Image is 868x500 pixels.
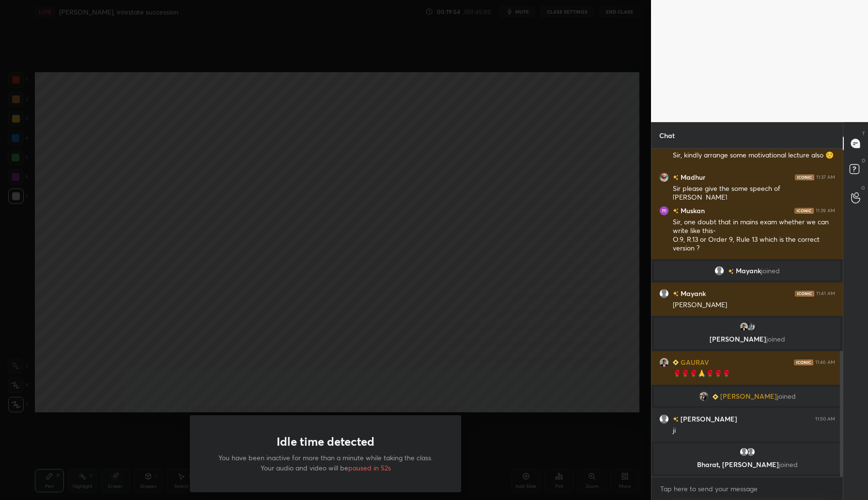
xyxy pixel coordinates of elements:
[651,123,682,148] p: Chat
[816,291,835,297] div: 11:41 AM
[777,392,796,400] span: joined
[348,463,391,472] span: paused in 52s
[213,453,438,473] p: You have been inactive for more than a minute while taking the class. Your audio and video will be
[779,460,798,469] span: joined
[679,288,706,298] h6: Mayank
[816,174,835,180] div: 11:37 AM
[660,335,835,343] p: [PERSON_NAME]
[660,461,835,469] p: Bharat, [PERSON_NAME]
[736,267,761,275] span: Mayank
[862,130,865,137] p: T
[659,206,669,216] img: cb7ffc63e62a4be59d0b784106565953.56638826_3
[673,359,679,365] img: Learner_Badge_beginner_1_8b307cf2a0.svg
[720,392,777,400] span: [PERSON_NAME]
[713,394,718,400] img: Learner_Badge_beginner_1_8b307cf2a0.svg
[816,208,835,214] div: 11:39 AM
[739,447,749,457] img: default.png
[862,157,865,164] p: D
[651,149,843,477] div: grid
[728,269,734,274] img: no-rating-badge.077c3623.svg
[659,172,669,182] img: 63fb72e59aca45dbaf7aa6ec3def0940.jpg
[795,291,814,297] img: iconic-dark.1390631f.png
[861,184,865,191] p: G
[739,322,749,331] img: 85d181ee0e7544a88d776ad5045e4751.jpg
[679,414,737,424] h6: [PERSON_NAME]
[659,289,669,298] img: default.png
[673,218,835,253] div: Sir, one doubt that in mains exam whether we can write like this- O.9, R.13 or Order 9, Rule 13 w...
[673,184,835,203] div: Sir please give the some speech of [PERSON_NAME]
[659,414,669,424] img: default.png
[679,357,709,367] h6: GAURAV
[766,334,785,344] span: joined
[815,416,835,422] div: 11:50 AM
[714,266,724,276] img: default.png
[794,208,814,214] img: iconic-dark.1390631f.png
[673,417,679,422] img: no-rating-badge.077c3623.svg
[673,208,679,214] img: no-rating-badge.077c3623.svg
[795,174,814,180] img: iconic-dark.1390631f.png
[673,369,835,379] div: 🌹🌹🌹🙏🌹🌹🌹
[746,322,756,331] img: 8009d1dd0314410c87368b916266e26d.jpg
[673,300,835,310] div: [PERSON_NAME]
[673,426,835,436] div: ji
[673,151,835,160] div: Sir, kindly arrange some motivational lecture also ☺️
[679,205,705,216] h6: Muskan
[746,447,756,457] img: default.png
[277,435,374,449] h1: Idle time detected
[794,359,813,365] img: iconic-dark.1390631f.png
[699,391,709,401] img: 3b834266fa0e4f94b5d863a14674f95c.jpg
[761,267,780,275] span: joined
[815,359,835,365] div: 11:46 AM
[673,291,679,297] img: no-rating-badge.077c3623.svg
[679,172,705,182] h6: Madhur
[673,175,679,180] img: no-rating-badge.077c3623.svg
[659,358,669,367] img: 85d181ee0e7544a88d776ad5045e4751.jpg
